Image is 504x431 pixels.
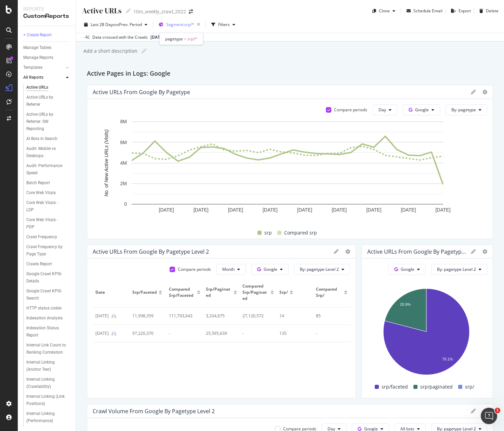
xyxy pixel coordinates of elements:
a: Core Web Vitals [26,189,71,197]
text: [DATE] [297,207,312,213]
span: Compared srp/paginated [242,283,269,302]
div: Indexation Analysis [26,315,63,322]
text: [DATE] [263,207,278,213]
div: Audit- Performance Speed [26,162,65,177]
button: Filters [209,19,238,30]
div: Internal Link Count to Ranking Correlation [26,342,67,356]
span: srp/* [187,36,197,42]
div: Domain Overview [27,40,61,45]
div: - [169,330,197,337]
button: By: pagetype Level 2 [431,264,487,275]
div: Active URLs by Referrer: SW Reporting [26,111,67,132]
span: Date [95,289,125,295]
a: Audit- Performance Speed [26,162,71,177]
text: 2M [120,181,127,186]
span: Day [379,107,386,113]
text: 8M [120,119,127,124]
div: Core Web Vitals - LDP [26,199,64,214]
div: Manage Reports [23,54,53,61]
span: Last 28 Days [91,22,115,27]
div: Google Crawl KPIS- Details [26,270,65,285]
span: srp/ [465,383,474,391]
div: Crawl Frequency [26,233,57,241]
div: Clone [379,8,390,14]
text: 6M [120,140,127,145]
div: Reports [23,5,70,12]
a: + Create Report [23,31,71,39]
a: Core Web Vitals - PDP [26,216,71,231]
a: Internal Linking (Anchor Text) [26,359,71,373]
a: Batch Report [26,179,71,187]
span: 2025 Aug. 19th [150,34,164,40]
button: Month [216,264,246,275]
div: Google Crawl KPIS- Search [26,288,65,302]
span: = [184,36,186,42]
span: pagetype [165,36,183,42]
text: 79.1% [442,357,453,361]
div: 14 [279,313,307,319]
div: CustomReports [23,12,70,20]
a: Crawl Frequency by Page Type [26,243,71,258]
div: HTTP status codes [26,305,62,312]
text: 4M [120,160,127,166]
div: AI Bots in Search [26,135,57,142]
div: Crawls Report [26,261,52,268]
a: Internal Linking (Crawlability) [26,376,71,390]
div: Data crossed with the Crawls [92,34,148,40]
text: [DATE] [159,207,174,213]
div: - [242,330,270,337]
svg: A chart. [367,285,486,381]
div: Crawl Volume from Google by pagetype Level 2 [93,408,215,415]
div: 135 [279,330,307,337]
div: v 4.0.25 [19,11,34,16]
div: Export [459,8,471,14]
div: Manage Tables [23,44,51,51]
div: 97,220,370 [132,330,160,337]
i: Edit report name [126,9,131,13]
span: Google [264,266,277,272]
div: Compare periods [178,266,211,272]
button: By: pagetype [446,104,487,115]
span: Google [401,266,414,272]
button: Google [251,264,289,275]
a: Active URLs by Referrer [26,94,71,108]
div: Core Web Vitals - PDP [26,216,64,231]
div: Audit- Mobile vs Desktops [26,145,65,160]
div: 25,595,639 [206,330,234,337]
span: srp/paginated [420,383,453,391]
div: 27,120,572 [242,313,270,319]
button: Google [388,264,426,275]
div: Internal Linking (Crawlability) [26,376,66,390]
span: Compared srp/faceted [169,286,195,299]
button: By: pagetype Level 2 [294,264,350,275]
div: Internal Linking (Performance) [26,410,66,424]
text: 20.9% [400,302,411,306]
text: [DATE] [228,207,243,213]
span: 1 [495,408,500,413]
a: All Reports [23,74,64,81]
div: Active URLs by Referrer [26,94,65,108]
img: website_grey.svg [11,18,16,23]
button: Export [448,5,471,16]
button: Segment:srp/* [156,19,203,30]
span: Compared srp/ [316,286,342,299]
div: Crawl Frequency by Page Type [26,243,66,258]
h2: Active Pages in Logs: Google [87,68,170,79]
div: Delete [486,8,499,14]
button: Last 28 DaysvsPrev. Period [81,19,150,30]
button: Day [373,104,397,115]
a: Crawl Frequency [26,233,71,241]
a: Templates [23,64,64,71]
div: Schedule Email [413,8,442,14]
img: tab_keywords_by_traffic_grey.svg [69,40,75,45]
img: logo_orange.svg [11,11,16,16]
div: Active URLs From Google by pagetype Level 2 [93,248,209,255]
div: All Reports [23,74,43,81]
div: 111,793,643 [169,313,197,319]
a: Internal Link Count to Ranking Correlation [26,342,71,356]
a: Active URLs [26,84,71,91]
span: Google [415,107,429,113]
div: 1 Jul. 2025 [95,313,109,319]
i: Edit report name [142,49,146,53]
